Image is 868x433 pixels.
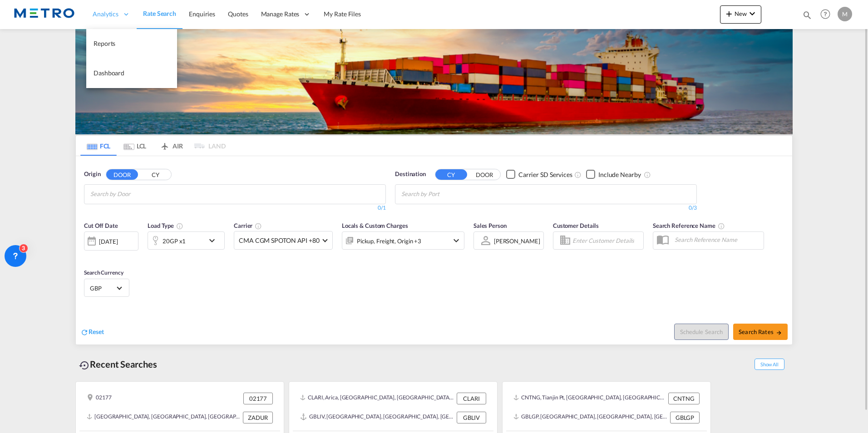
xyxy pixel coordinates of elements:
span: Quotes [228,10,248,18]
button: CY [139,169,171,180]
span: GBP [90,284,115,292]
div: ZADUR, Durban, South Africa, Southern Africa, Africa [87,412,241,423]
div: CLARI [457,393,486,404]
span: Locals & Custom Charges [342,222,408,229]
button: Note: By default Schedule search will only considerorigin ports, destination ports and cut off da... [674,324,729,340]
span: Load Type [148,222,183,229]
span: Search Rates [739,328,782,335]
span: Rate Search [143,10,176,17]
div: M [838,7,852,21]
div: icon-magnify [802,10,812,24]
div: [DATE] [84,231,138,251]
div: GBLIV [457,412,486,423]
md-select: Select Currency: £ GBPUnited Kingdom Pound [89,281,124,295]
div: GBLGP, London Gateway Port, United Kingdom, GB & Ireland, Europe [513,412,668,423]
span: Dashboard [94,69,124,77]
md-pagination-wrapper: Use the left and right arrow keys to navigate between tabs [80,136,226,156]
span: Destination [395,170,426,179]
md-select: Sales Person: Marcel Thomas [493,234,541,247]
button: DOOR [106,169,138,180]
div: Pickup Freight Origin Origin Custom Destination Factory Stuffingicon-chevron-down [342,231,464,250]
md-icon: Your search will be saved by the below given name [718,222,725,230]
a: Dashboard [86,59,177,88]
img: 25181f208a6c11efa6aa1bf80d4cef53.png [14,4,75,25]
div: icon-refreshReset [80,327,104,337]
span: Sales Person [473,222,507,229]
span: CMA CGM SPOTON API +80 [239,236,320,245]
button: icon-plus 400-fgNewicon-chevron-down [720,5,761,24]
span: New [724,10,758,17]
div: Help [818,6,838,23]
button: Search Ratesicon-arrow-right [733,324,788,340]
md-icon: icon-chevron-down [207,235,222,246]
div: Pickup Freight Origin Origin Custom Destination Factory Stuffing [357,235,421,247]
span: Analytics [93,10,118,19]
div: 02177 [87,393,112,404]
button: CY [435,169,467,180]
md-icon: Unchecked: Ignores neighbouring ports when fetching rates.Checked : Includes neighbouring ports w... [644,171,651,178]
md-icon: The selected Trucker/Carrierwill be displayed in the rate results If the rates are from another f... [255,222,262,230]
md-chips-wrap: Chips container with autocompletion. Enter the text area, type text to search, and then use the u... [89,185,180,202]
div: ZADUR [243,412,273,423]
span: Origin [84,170,100,179]
md-icon: Unchecked: Search for CY (Container Yard) services for all selected carriers.Checked : Search for... [574,171,582,178]
div: CNTNG [668,393,700,404]
span: Manage Rates [261,10,300,19]
md-icon: icon-airplane [159,141,170,148]
div: [DATE] [99,237,118,246]
button: DOOR [469,169,500,180]
div: 0/1 [84,204,386,212]
div: OriginDOOR CY Chips container with autocompletion. Enter the text area, type text to search, and ... [76,156,792,344]
md-chips-wrap: Chips container with autocompletion. Enter the text area, type text to search, and then use the u... [400,185,491,202]
span: Search Currency [84,269,123,276]
span: Cut Off Date [84,222,118,229]
div: Carrier SD Services [518,170,572,179]
input: Chips input. [90,187,177,202]
md-icon: icon-chevron-down [451,235,462,246]
div: CNTNG, Tianjin Pt, China, Greater China & Far East Asia, Asia Pacific [513,393,666,404]
span: Enquiries [189,10,215,18]
md-datepicker: Select [84,250,91,262]
div: 0/3 [395,204,697,212]
div: 20GP x1icon-chevron-down [148,231,225,250]
div: 02177 [243,393,273,404]
md-checkbox: Checkbox No Ink [506,170,572,179]
div: CLARI, Arica, Chile, South America, Americas [300,393,454,404]
span: Help [818,6,833,22]
md-icon: icon-arrow-right [776,330,782,336]
span: Customer Details [553,222,599,229]
span: My Rate Files [324,10,361,18]
div: GBLGP [670,412,700,423]
div: GBLIV, Liverpool, United Kingdom, GB & Ireland, Europe [300,412,454,423]
md-icon: icon-magnify [802,10,812,20]
md-tab-item: FCL [80,136,117,156]
div: Recent Searches [75,354,161,374]
div: [PERSON_NAME] [494,237,540,245]
a: Reports [86,29,177,59]
md-icon: icon-backup-restore [79,360,90,371]
img: LCL+%26+FCL+BACKGROUND.png [75,29,793,134]
md-tab-item: LCL [117,136,153,156]
span: Search Reference Name [653,222,725,229]
md-icon: icon-information-outline [176,222,183,230]
md-tab-item: AIR [153,136,189,156]
input: Chips input. [401,187,488,202]
md-icon: icon-plus 400-fg [724,8,735,19]
input: Search Reference Name [670,233,764,246]
span: Reports [94,39,115,47]
div: 20GP x1 [163,235,186,247]
md-icon: icon-chevron-down [747,8,758,19]
span: Show All [755,359,784,370]
md-icon: icon-refresh [80,328,89,336]
div: Include Nearby [598,170,641,179]
md-checkbox: Checkbox No Ink [586,170,641,179]
span: Carrier [234,222,262,229]
input: Enter Customer Details [572,234,641,247]
span: Reset [89,328,104,335]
